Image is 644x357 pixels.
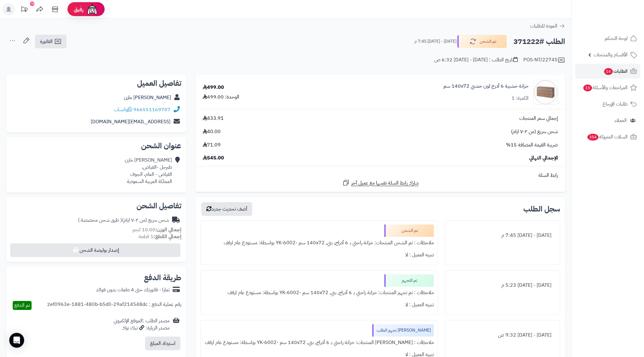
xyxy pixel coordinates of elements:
span: 545.00 [203,155,224,162]
div: شحن سريع (من ٢-٧ ايام) [78,217,169,224]
a: تحديثات المنصة [16,3,32,17]
div: 10 [30,2,34,6]
h2: طريقة الدفع [144,274,181,281]
a: العودة للطلبات [530,22,565,30]
div: [DATE] - [DATE] 7:45 م [449,229,556,242]
button: استرداد المبلغ [145,337,180,350]
h2: تفاصيل العميل [11,80,181,87]
div: مصدر الزيارة: تيك توك [114,324,170,332]
span: 354 [587,134,599,141]
h2: عنوان الشحن [11,142,181,150]
span: شارك رابط السلة نفسها مع عميل آخر [351,180,419,187]
span: شحن سريع (من ٢-٧ ايام) [511,128,558,135]
div: الوحدة: 499.00 [203,94,239,101]
a: [PERSON_NAME] مازن [124,94,171,101]
span: العودة للطلبات [530,22,557,30]
button: أضف تحديث جديد [201,202,252,216]
div: [DATE] - [DATE] 5:23 م [449,279,556,291]
span: 433.91 [203,115,224,122]
span: طلبات الإرجاع [603,100,628,108]
div: تاريخ الطلب : [DATE] - [DATE] 6:32 ص [434,56,518,63]
h2: الطلب #371222 [513,35,565,48]
small: [DATE] - [DATE] 7:45 م [414,38,456,45]
div: تمارا - فاتورتك حتى 4 دفعات بدون فوائد [96,286,170,294]
img: 1752058398-1(9)-90x90.jpg [534,80,558,105]
a: السلات المتروكة354 [575,129,640,144]
span: الفاتورة [40,38,53,45]
span: السلات المتروكة [587,133,628,141]
div: [DATE] - [DATE] 9:32 ص [449,329,556,341]
h2: تفاصيل الشحن [11,202,181,210]
span: الإجمالي النهائي [529,155,558,162]
span: المراجعات والأسئلة [583,83,628,92]
button: إصدار بوليصة الشحن [10,243,180,257]
div: ملاحظات : تم الشحن المنتجات: خزانة راحتي بـ 6 أدراج, بني, ‎140x72 سم‏ -YK-6002 بواسطة: مستودع عام... [205,237,434,249]
div: تم التجهيز [384,274,434,287]
span: تم الدفع [14,302,30,309]
span: العملاء [615,116,627,125]
button: تم الشحن [457,35,507,48]
span: الأقسام والمنتجات [594,50,628,59]
a: المراجعات والأسئلة15 [575,80,640,95]
a: شارك رابط السلة نفسها مع عميل آخر [342,179,419,187]
span: ضريبة القيمة المضافة 15% [506,141,558,149]
div: رقم عملية الدفع : 2ef0963e-1881-480b-b5d0-29af214548dc [47,301,181,310]
div: تنبيه العميل : لا [205,299,434,311]
span: 14 [604,68,613,75]
div: [PERSON_NAME] مازن طبرجل -الفياض، الفياض - العام، الجوف المملكة العربية السعودية [125,157,172,185]
a: لوحة التحكم [575,31,640,46]
img: logo-2.png [602,15,638,28]
span: الطلبات [603,67,628,76]
small: 10.00 كجم [132,226,181,233]
a: الفاتورة [35,35,67,48]
span: إجمالي سعر المنتجات [519,115,558,122]
div: الكمية: 1 [512,95,529,102]
a: خزانة خشبية 6 أدرج لون خشبي 140x72 سم [443,83,529,90]
div: POS-NT/22745 [523,56,565,64]
a: الطلبات14 [575,64,640,79]
div: تنبيه العميل : لا [205,249,434,261]
a: العملاء [575,113,640,128]
a: [EMAIL_ADDRESS][DOMAIN_NAME] [91,118,171,125]
small: 1 قطعة [139,233,181,240]
span: ( طرق شحن مخصصة ) [78,216,122,224]
span: 40.00 [203,128,221,135]
div: مصدر الطلب :الموقع الإلكتروني [114,317,170,332]
div: [PERSON_NAME] تجهيز الطلب [372,324,434,337]
span: 15 [583,85,592,91]
span: 71.09 [203,141,221,149]
div: رابط السلة [198,172,563,179]
strong: إجمالي الوزن: [155,226,181,233]
div: 499.00 [203,84,224,91]
a: 966551169707 [133,106,171,113]
a: واتساب [114,106,132,113]
div: ملاحظات : [PERSON_NAME] المنتجات: خزانة راحتي بـ 6 أدراج, بني, ‎140x72 سم‏ -YK-6002 بواسطة: مستود... [205,337,434,349]
span: رفيق [74,6,84,13]
h3: سجل الطلب [523,205,560,213]
img: ai-face.png [86,3,98,15]
strong: إجمالي القطع: [153,233,181,240]
div: تم الشحن [384,224,434,237]
div: Open Intercom Messenger [9,333,24,348]
span: لوحة التحكم [605,34,628,43]
div: ملاحظات : تم تجهيز المنتجات: خزانة راحتي بـ 6 أدراج, بني, ‎140x72 سم‏ -YK-6002 بواسطة: مستودع عام... [205,287,434,299]
a: طلبات الإرجاع [575,97,640,111]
